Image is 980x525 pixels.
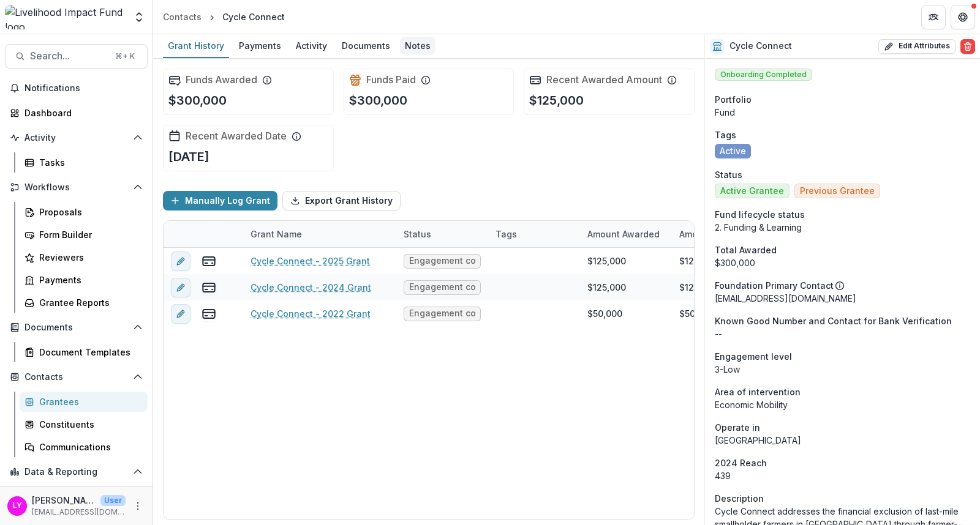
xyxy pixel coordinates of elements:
[20,270,148,290] a: Payments
[409,256,475,266] span: Engagement completed
[168,147,209,166] p: [DATE]
[251,255,370,267] a: Cycle Connect - 2025 Grant
[39,251,138,264] div: Reviewers
[715,256,970,269] div: $300,000
[715,434,970,447] p: [GEOGRAPHIC_DATA]
[337,37,395,54] div: Documents
[234,34,286,58] a: Payments
[715,363,970,376] p: 3-Low
[715,69,812,81] span: Onboarding Completed
[163,34,229,58] a: Grant History
[186,74,257,86] h2: Funds Awarded
[39,395,138,408] div: Grantees
[243,221,396,247] div: Grant Name
[715,221,970,234] p: 2. Funding & Learning
[202,280,216,295] button: view-payments
[396,228,439,240] div: Status
[5,103,148,123] a: Dashboard
[679,228,733,240] p: Amount Paid
[222,10,285,23] div: Cycle Connect
[715,469,970,482] p: 439
[715,244,777,256] span: Total Awarded
[202,307,216,321] button: view-payments
[5,128,148,147] button: Open Activity
[679,255,718,267] div: $125,000
[715,385,801,398] span: Area of intervention
[20,152,148,173] a: Tasks
[24,83,143,94] span: Notifications
[715,168,742,181] span: Status
[234,37,286,54] div: Payments
[39,228,138,241] div: Form Builder
[580,221,672,247] div: Amount Awarded
[163,10,202,23] div: Contacts
[20,342,148,362] a: Document Templates
[32,507,126,518] p: [EMAIL_ADDRESS][DOMAIN_NAME]
[715,421,760,434] span: Operate in
[715,106,970,119] p: Fund
[715,398,970,411] p: Economic Mobility
[5,78,148,98] button: Notifications
[679,307,714,320] div: $50,000
[409,308,475,319] span: Engagement completed
[396,221,488,247] div: Status
[488,228,524,240] div: Tags
[39,418,138,431] div: Constituents
[921,5,946,29] button: Partners
[39,346,138,359] div: Document Templates
[251,307,371,320] a: Cycle Connect - 2022 Grant
[130,5,148,29] button: Open entity switcher
[5,462,148,482] button: Open Data & Reporting
[800,186,875,196] span: Previous Grantee
[400,37,435,54] div: Notes
[171,251,190,271] button: edit
[20,414,148,434] a: Constituents
[337,34,395,58] a: Documents
[5,318,148,337] button: Open Documents
[168,91,227,110] p: $300,000
[715,492,764,505] span: Description
[529,91,584,110] p: $125,000
[24,133,128,143] span: Activity
[587,255,626,267] div: $125,000
[163,37,229,54] div: Grant History
[24,372,128,382] span: Contacts
[291,34,332,58] a: Activity
[20,247,148,267] a: Reviewers
[400,34,435,58] a: Notes
[5,5,126,29] img: Livelihood Impact Fund logo
[20,202,148,222] a: Proposals
[171,304,190,324] button: edit
[488,221,580,247] div: Tags
[39,156,138,169] div: Tasks
[5,367,148,387] button: Open Contacts
[960,39,975,54] button: Delete
[32,494,96,507] p: [PERSON_NAME]
[30,50,108,62] span: Search...
[202,254,216,269] button: view-payments
[24,322,128,333] span: Documents
[158,8,290,26] nav: breadcrumb
[291,37,332,54] div: Activity
[720,146,746,157] span: Active
[715,208,805,221] span: Fund lifecycle status
[100,495,126,506] p: User
[39,296,138,309] div: Grantee Reports
[243,228,309,240] div: Grant Name
[679,281,718,294] div: $125,000
[13,502,22,510] div: Lara Yellin
[158,8,206,26] a: Contacts
[24,106,138,119] div: Dashboard
[20,392,148,412] a: Grantees
[546,74,662,86] h2: Recent Awarded Amount
[951,5,975,29] button: Get Help
[672,221,764,247] div: Amount Paid
[24,182,128,193] span: Workflows
[349,91,407,110] p: $300,000
[251,281,371,294] a: Cycle Connect - 2024 Grant
[5,177,148,197] button: Open Workflows
[130,499,145,513] button: More
[715,327,970,340] p: --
